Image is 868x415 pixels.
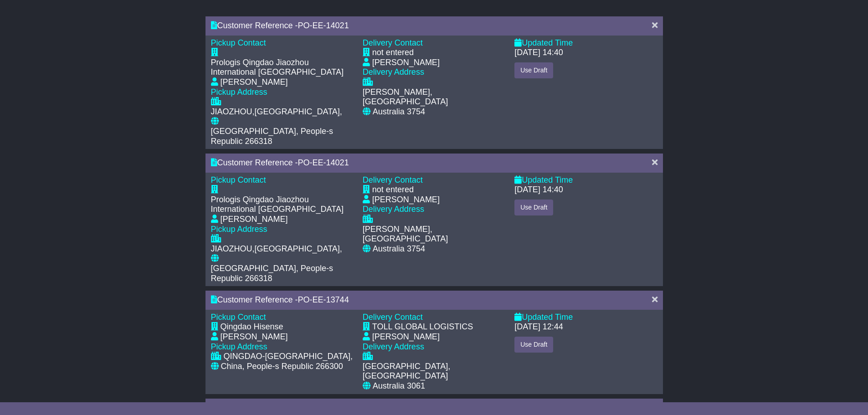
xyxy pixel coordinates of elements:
div: Customer Reference - [211,295,643,305]
span: Delivery Address [363,205,424,214]
div: [PERSON_NAME] [221,332,288,342]
div: China, People-s Republic 266300 [221,362,343,372]
div: Updated Time [514,313,657,323]
div: JIAOZHOU,[GEOGRAPHIC_DATA], [211,107,342,117]
div: not entered [372,48,414,58]
button: Use Draft [514,62,553,78]
span: Pickup Address [211,342,267,351]
span: PO-EE-13744 [298,295,349,304]
button: Use Draft [514,200,553,215]
div: TOLL GLOBAL LOGISTICS [372,322,473,332]
div: [PERSON_NAME] [372,195,440,205]
span: Delivery Address [363,67,424,77]
span: Pickup Contact [211,38,266,47]
div: Australia 3754 [373,107,425,117]
div: not entered [372,185,414,195]
span: Delivery Contact [363,313,423,322]
div: [PERSON_NAME] [221,77,288,87]
span: PO-EE-14021 [298,21,349,30]
div: [PERSON_NAME], [GEOGRAPHIC_DATA] [363,87,505,107]
span: Delivery Contact [363,38,423,47]
div: Qingdao Hisense [221,322,283,332]
div: QINGDAO-[GEOGRAPHIC_DATA], [224,352,353,362]
div: [PERSON_NAME], [GEOGRAPHIC_DATA] [363,225,505,244]
button: Use Draft [514,337,553,353]
div: Customer Reference - [211,158,643,168]
div: Prologis Qingdao Jiaozhou International [GEOGRAPHIC_DATA] [211,58,354,77]
span: Pickup Contact [211,175,266,184]
div: [PERSON_NAME] [372,58,440,68]
div: [PERSON_NAME] [221,215,288,225]
div: Updated Time [514,38,657,48]
div: Prologis Qingdao Jiaozhou International [GEOGRAPHIC_DATA] [211,195,354,215]
div: JIAOZHOU,[GEOGRAPHIC_DATA], [211,244,342,254]
span: Pickup Address [211,225,267,234]
div: [DATE] 12:44 [514,322,563,332]
div: Australia 3061 [373,381,425,391]
span: PO-EE-14021 [298,158,349,167]
span: Delivery Contact [363,175,423,184]
div: Australia 3754 [373,244,425,254]
div: [DATE] 14:40 [514,48,563,58]
span: Pickup Address [211,87,267,97]
div: [DATE] 14:40 [514,185,563,195]
div: Customer Reference - [211,21,643,31]
span: Delivery Address [363,342,424,351]
div: Updated Time [514,175,657,185]
div: [PERSON_NAME] [372,332,440,342]
div: [GEOGRAPHIC_DATA], [GEOGRAPHIC_DATA] [363,362,505,381]
span: Pickup Contact [211,313,266,322]
div: [GEOGRAPHIC_DATA], People-s Republic 266318 [211,264,354,283]
div: [GEOGRAPHIC_DATA], People-s Republic 266318 [211,127,354,146]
